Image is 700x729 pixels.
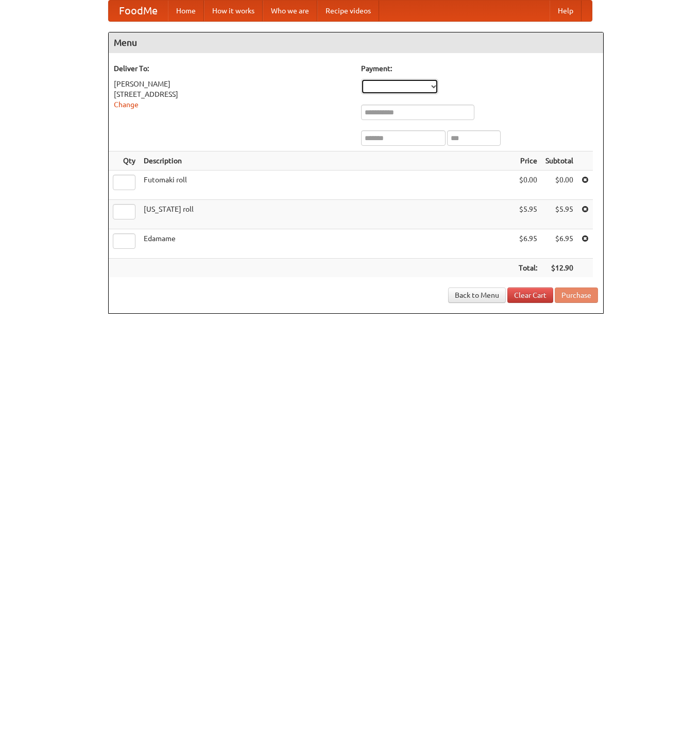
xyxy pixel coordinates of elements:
td: Futomaki roll [140,171,515,200]
div: [STREET_ADDRESS] [114,89,351,99]
td: [US_STATE] roll [140,200,515,229]
h5: Payment: [361,63,598,74]
a: Help [550,1,582,21]
th: Qty [109,151,140,171]
td: Edamame [140,229,515,259]
td: $5.95 [541,200,577,229]
a: Home [168,1,204,21]
td: $6.95 [541,229,577,259]
a: How it works [204,1,263,21]
a: Clear Cart [507,287,553,303]
a: Change [114,100,139,109]
th: Total: [515,259,541,278]
td: $0.00 [515,171,541,200]
th: Description [140,151,515,171]
a: Recipe videos [317,1,379,21]
h5: Deliver To: [114,63,351,74]
a: Back to Menu [448,287,506,303]
th: Subtotal [541,151,577,171]
a: Who we are [263,1,317,21]
th: Price [515,151,541,171]
div: [PERSON_NAME] [114,79,351,89]
th: $12.90 [541,259,577,278]
button: Purchase [555,287,598,303]
td: $6.95 [515,229,541,259]
td: $5.95 [515,200,541,229]
a: FoodMe [109,1,168,21]
td: $0.00 [541,171,577,200]
h4: Menu [109,32,603,53]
